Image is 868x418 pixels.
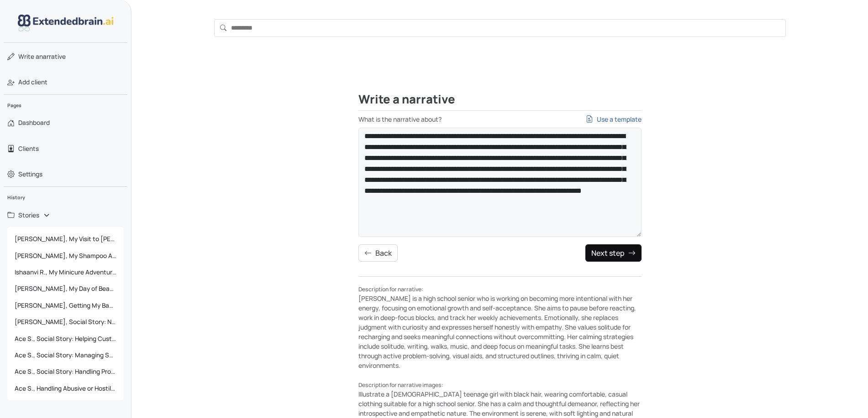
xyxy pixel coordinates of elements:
[18,52,39,61] span: Write a
[18,170,42,179] span: Settings
[358,244,398,262] button: Back
[585,244,642,262] button: Next step
[7,264,124,280] a: Ishaanvi R., My Minicure Adventure at [PERSON_NAME]
[7,248,124,264] a: [PERSON_NAME], My Shampoo Adventure at [PERSON_NAME]
[18,52,66,61] span: narrative
[18,211,39,220] span: Stories
[11,264,120,280] span: Ishaanvi R., My Minicure Adventure at [PERSON_NAME]
[11,347,120,363] span: Ace S., Social Story: Managing Scope Creep
[7,363,124,380] a: Ace S., Social Story: Handling Product Questions with Confidence
[358,381,443,389] small: Description for narrative images:
[11,314,120,330] span: [PERSON_NAME], Social Story: Navigating Different Opinions
[7,280,124,297] a: [PERSON_NAME], My Day of Beauty at [PERSON_NAME]
[11,363,120,380] span: Ace S., Social Story: Handling Product Questions with Confidence
[358,93,642,111] h2: Write a narrative
[358,285,423,293] small: Description for narrative:
[18,15,114,31] img: logo
[586,114,642,124] a: Use a template
[7,330,124,347] a: Ace S., Social Story: Helping Customers and Offering New Solutions
[11,280,120,297] span: [PERSON_NAME], My Day of Beauty at [PERSON_NAME]
[11,330,120,347] span: Ace S., Social Story: Helping Customers and Offering New Solutions
[7,380,124,397] a: Ace S., Handling Abusive or Hostile Customer Behavior: A Social Story
[11,297,120,314] span: [PERSON_NAME], Getting My Bangs Trimmed at [PERSON_NAME]
[18,118,50,127] span: Dashboard
[18,144,39,153] span: Clients
[7,231,124,247] a: [PERSON_NAME], My Visit to [PERSON_NAME] for a Detangling Service
[7,297,124,314] a: [PERSON_NAME], Getting My Bangs Trimmed at [PERSON_NAME]
[358,114,642,124] label: What is the narrative about?
[7,314,124,330] a: [PERSON_NAME], Social Story: Navigating Different Opinions
[11,231,120,247] span: [PERSON_NAME], My Visit to [PERSON_NAME] for a Detangling Service
[11,380,120,397] span: Ace S., Handling Abusive or Hostile Customer Behavior: A Social Story
[358,284,642,370] div: [PERSON_NAME] is a high school senior who is working on becoming more intentional with her energy...
[11,248,120,264] span: [PERSON_NAME], My Shampoo Adventure at [PERSON_NAME]
[7,347,124,363] a: Ace S., Social Story: Managing Scope Creep
[18,77,47,87] span: Add client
